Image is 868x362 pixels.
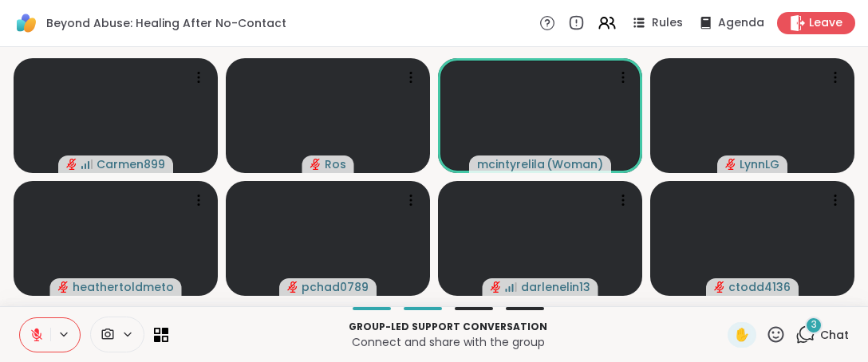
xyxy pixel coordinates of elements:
span: pchad0789 [302,279,369,295]
span: audio-muted [725,159,736,170]
span: ( Woman ) [546,156,603,172]
span: darlenelin13 [521,279,590,295]
span: heathertoldmeto [73,279,174,295]
span: LynnLG [740,156,779,172]
span: Leave [809,15,842,31]
span: audio-muted [287,281,298,293]
span: Beyond Abuse: Healing After No-Contact [46,15,286,31]
span: audio-muted [66,159,77,170]
span: Carmen899 [97,156,165,172]
img: ShareWell Logomark [13,10,40,37]
span: audio-muted [310,159,322,170]
p: Connect and share with the group [178,334,718,350]
span: Chat [820,327,849,343]
span: audio-muted [491,281,502,293]
p: Group-led support conversation [178,320,718,334]
span: Ros [325,156,346,172]
span: audio-muted [58,281,69,293]
span: mcintyrelila [477,156,545,172]
span: ctodd4136 [728,279,791,295]
span: ✋ [734,325,750,344]
span: Rules [652,15,683,31]
span: 3 [811,318,817,332]
span: Agenda [718,15,764,31]
span: audio-muted [714,281,725,293]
